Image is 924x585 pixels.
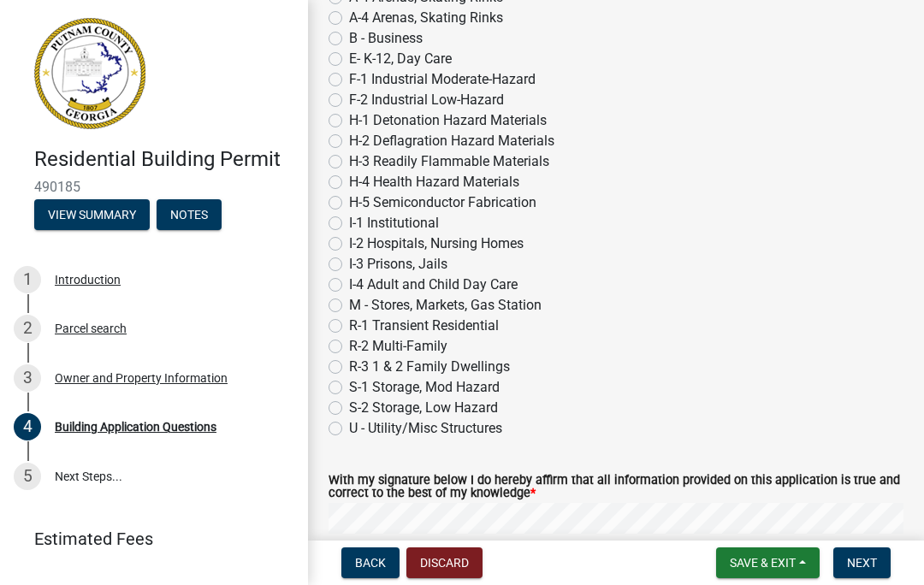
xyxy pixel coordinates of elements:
[349,192,536,213] label: H-5 Semiconductor Fabrication
[55,322,127,334] div: Parcel search
[55,274,121,286] div: Introduction
[349,110,547,131] label: H-1 Detonation Hazard Materials
[157,209,222,222] wm-modal-confirm: Notes
[349,275,518,295] label: I-4 Adult and Child Day Care
[14,315,41,342] div: 2
[730,556,796,570] span: Save & Exit
[14,364,41,392] div: 3
[349,418,502,439] label: U - Utility/Misc Structures
[34,147,294,172] h4: Residential Building Permit
[55,421,216,433] div: Building Application Questions
[349,28,423,49] label: B - Business
[349,172,519,192] label: H-4 Health Hazard Materials
[349,377,500,398] label: S-1 Storage, Mod Hazard
[34,18,145,129] img: Putnam County, Georgia
[14,266,41,293] div: 1
[349,49,452,69] label: E- K-12, Day Care
[14,522,281,556] a: Estimated Fees
[349,233,524,254] label: I-2 Hospitals, Nursing Homes
[716,547,820,578] button: Save & Exit
[34,209,150,222] wm-modal-confirm: Summary
[329,475,903,499] label: With my signature below I do hereby affirm that all information provided on this application is t...
[55,372,228,384] div: Owner and Property Information
[349,213,439,233] label: I-1 Institutional
[833,547,891,578] button: Next
[341,547,400,578] button: Back
[349,151,549,172] label: H-3 Readily Flammable Materials
[406,547,483,578] button: Discard
[349,8,503,28] label: A-4 Arenas, Skating Rinks
[349,316,499,336] label: R-1 Transient Residential
[34,179,274,195] span: 490185
[349,90,504,110] label: F-2 Industrial Low-Hazard
[349,254,447,275] label: I-3 Prisons, Jails
[349,69,536,90] label: F-1 Industrial Moderate-Hazard
[349,336,447,357] label: R-2 Multi-Family
[157,199,222,230] button: Notes
[349,357,510,377] label: R-3 1 & 2 Family Dwellings
[349,295,542,316] label: M - Stores, Markets, Gas Station
[349,131,554,151] label: H-2 Deflagration Hazard Materials
[14,413,41,440] div: 4
[14,463,41,490] div: 5
[847,556,877,570] span: Next
[355,556,386,570] span: Back
[349,398,498,418] label: S-2 Storage, Low Hazard
[34,199,150,230] button: View Summary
